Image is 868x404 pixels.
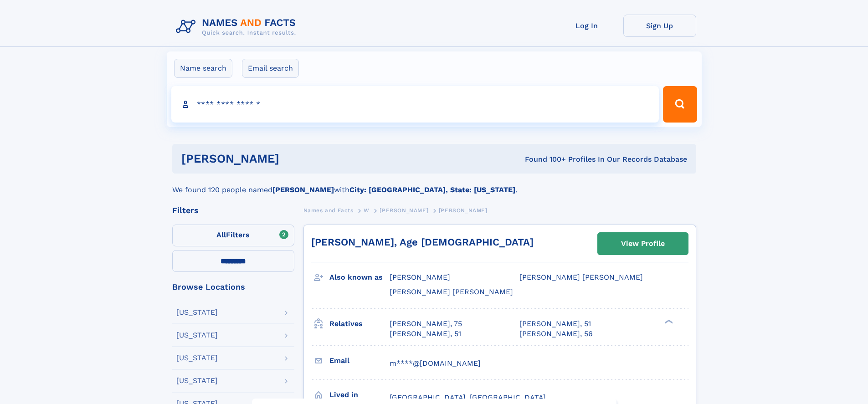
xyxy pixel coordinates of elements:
[663,86,697,123] button: Search Button
[519,319,591,329] a: [PERSON_NAME], 51
[380,205,428,216] a: [PERSON_NAME]
[176,377,218,384] div: [US_STATE]
[390,287,513,296] span: [PERSON_NAME] [PERSON_NAME]
[390,393,546,402] span: [GEOGRAPHIC_DATA], [GEOGRAPHIC_DATA]
[303,205,354,216] a: Names and Facts
[329,353,390,368] h3: Email
[242,59,299,78] label: Email search
[623,15,696,37] a: Sign Up
[329,270,390,285] h3: Also known as
[390,329,461,339] a: [PERSON_NAME], 51
[621,233,665,254] div: View Profile
[349,185,515,194] b: City: [GEOGRAPHIC_DATA], State: [US_STATE]
[272,185,334,194] b: [PERSON_NAME]
[176,354,218,362] div: [US_STATE]
[663,318,673,324] div: ❯
[380,207,428,214] span: [PERSON_NAME]
[550,15,623,37] a: Log In
[402,154,687,164] div: Found 100+ Profiles In Our Records Database
[176,332,218,339] div: [US_STATE]
[390,273,450,281] span: [PERSON_NAME]
[172,225,294,246] label: Filters
[390,319,462,329] a: [PERSON_NAME], 75
[364,205,370,216] a: W
[439,207,488,214] span: [PERSON_NAME]
[519,273,643,281] span: [PERSON_NAME] [PERSON_NAME]
[216,230,226,239] span: All
[172,283,294,291] div: Browse Locations
[181,153,402,164] h1: [PERSON_NAME]
[598,233,688,255] a: View Profile
[171,86,659,123] input: search input
[519,329,593,339] a: [PERSON_NAME], 56
[311,236,534,248] a: [PERSON_NAME], Age [DEMOGRAPHIC_DATA]
[172,15,303,39] img: Logo Names and Facts
[172,174,696,195] div: We found 120 people named with .
[364,207,370,214] span: W
[329,316,390,332] h3: Relatives
[329,387,390,403] h3: Lived in
[174,59,232,78] label: Name search
[172,206,294,215] div: Filters
[176,309,218,316] div: [US_STATE]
